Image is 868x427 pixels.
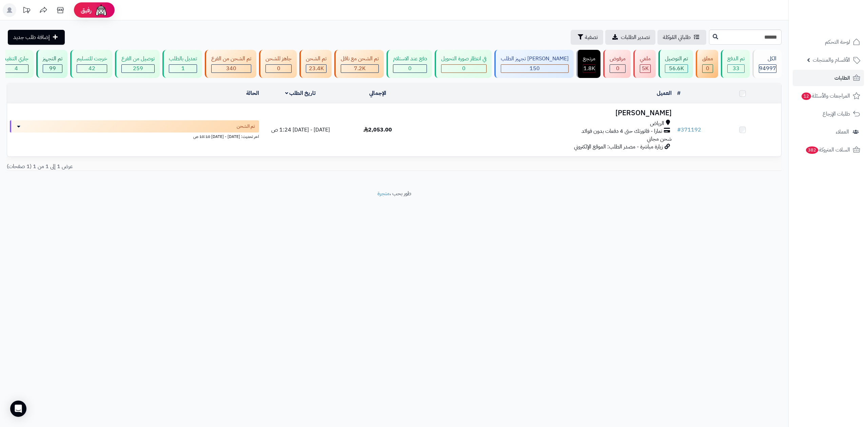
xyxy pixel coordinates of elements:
[15,64,18,73] span: 4
[657,50,694,78] a: تم التوصيل 56.6K
[610,55,626,63] div: مرفوض
[703,65,713,73] div: 0
[650,120,664,127] span: الرياض
[285,89,316,97] a: تاريخ الطلب
[501,65,568,73] div: 150
[657,30,706,45] a: طلباتي المُوكلة
[265,55,292,63] div: جاهز للشحن
[621,33,650,41] span: تصدير الطلبات
[49,64,56,73] span: 99
[805,145,850,155] span: السلات المتروكة
[363,126,392,134] span: 2,053.00
[801,92,812,100] span: 12
[169,65,197,73] div: 1
[266,65,291,73] div: 0
[18,3,35,19] a: تحديثات المنصة
[581,127,662,135] span: تمارا - فاتورتك حتى 4 دفعات بدون فوائد
[43,55,62,63] div: تم التجهيز
[306,55,327,63] div: تم الشحن
[433,50,493,78] a: في انتظار صورة التحويل 0
[805,146,818,154] span: 382
[801,91,850,101] span: المراجعات والأسئلة
[35,50,69,78] a: تم التجهيز 99
[825,37,850,47] span: لوحة التحكم
[793,70,864,86] a: الطلبات
[501,55,569,63] div: [PERSON_NAME] تجهيز الطلب
[813,55,850,65] span: الأقسام والمنتجات
[161,50,203,78] a: تعديل بالطلب 1
[309,64,324,73] span: 23.4K
[122,65,154,73] div: 259
[640,65,650,73] div: 4973
[728,65,744,73] div: 33
[602,50,632,78] a: مرفوض 0
[258,50,298,78] a: جاهز للشحن 0
[393,55,427,63] div: دفع عند الاستلام
[719,50,751,78] a: تم الدفع 33
[441,55,487,63] div: في انتظار صورة التحويل
[8,30,65,45] a: إضافة طلب جديد
[677,89,680,97] a: #
[419,109,671,117] h3: [PERSON_NAME]
[133,64,143,73] span: 259
[94,3,108,17] img: ai-face.png
[647,135,672,143] span: شحن مجاني
[88,64,95,73] span: 42
[10,133,259,140] div: اخر تحديث: [DATE] - [DATE] 10:10 ص
[663,33,691,41] span: طلباتي المُوكلة
[369,89,386,97] a: الإجمالي
[616,64,619,73] span: 0
[246,89,259,97] a: الحالة
[733,64,739,73] span: 33
[393,65,427,73] div: 0
[759,64,776,73] span: 94997
[727,55,745,63] div: تم الدفع
[341,65,378,73] div: 7223
[2,163,394,170] div: عرض 1 إلى 1 من 1 (1 صفحات)
[834,73,850,83] span: الطلبات
[77,55,107,63] div: خرجت للتسليم
[605,30,655,45] a: تصدير الطلبات
[793,88,864,104] a: المراجعات والأسئلة12
[793,142,864,158] a: السلات المتروكة382
[203,50,258,78] a: تم الشحن من الفرع 340
[585,33,598,41] span: تصفية
[575,50,602,78] a: مرتجع 1.8K
[677,126,681,134] span: #
[81,6,92,14] span: رفيق
[377,189,390,198] a: متجرة
[77,65,107,73] div: 42
[822,7,862,22] img: logo-2.png
[759,55,776,63] div: الكل
[408,64,412,73] span: 0
[441,65,486,73] div: 0
[13,33,50,41] span: إضافة طلب جديد
[385,50,433,78] a: دفع عند الاستلام 0
[706,64,709,73] span: 0
[574,143,663,151] span: زيارة مباشرة - مصدر الطلب: الموقع الإلكتروني
[354,64,366,73] span: 7.2K
[211,55,251,63] div: تم الشحن من الفرع
[694,50,719,78] a: معلق 0
[584,64,595,73] span: 1.8K
[298,50,333,78] a: تم الشحن 23.4K
[610,65,625,73] div: 0
[632,50,657,78] a: ملغي 5K
[181,64,185,73] span: 1
[10,401,26,417] div: Open Intercom Messenger
[677,126,701,134] a: #371192
[237,123,255,130] span: تم الشحن
[69,50,114,78] a: خرجت للتسليم 42
[462,64,466,73] span: 0
[751,50,783,78] a: الكل94997
[333,50,385,78] a: تم الشحن مع ناقل 7.2K
[277,64,280,73] span: 0
[657,89,672,97] a: العميل
[640,55,651,63] div: ملغي
[121,55,155,63] div: توصيل من الفرع
[793,34,864,50] a: لوحة التحكم
[4,55,28,63] div: جاري التنفيذ
[271,126,330,134] span: [DATE] - [DATE] 1:24 ص
[669,64,684,73] span: 56.6K
[793,106,864,122] a: طلبات الإرجاع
